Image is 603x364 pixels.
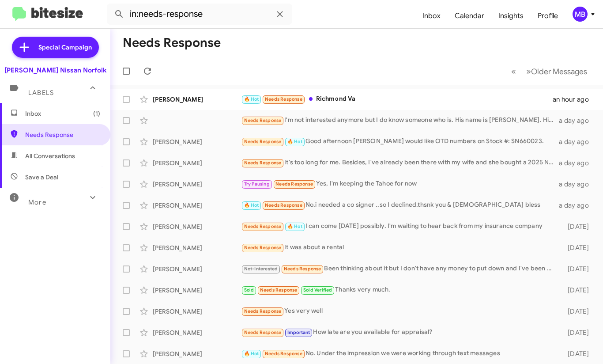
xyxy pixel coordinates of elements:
div: [DATE] [558,286,596,295]
span: Needs Response [244,118,282,123]
div: [DATE] [558,222,596,231]
div: [PERSON_NAME] [153,349,241,358]
div: Good afternoon [PERSON_NAME] would like OTD numbers on Stock #: SN660023. [241,136,558,147]
div: a day ago [558,159,596,167]
span: Not-Interested [244,266,278,272]
div: [PERSON_NAME] [153,137,241,146]
span: Needs Response [265,351,302,356]
div: It's too long for me. Besides, I've already been there with my wife and she bought a 2025 Nissan ... [241,158,558,168]
span: Important [287,330,310,335]
div: Been thinking about it but I don't have any money to put down and I've been working on my credit ... [241,264,558,274]
span: Needs Response [265,202,302,208]
span: 🔥 Hot [244,351,259,356]
span: » [526,66,531,77]
button: Next [521,62,592,80]
div: [DATE] [558,243,596,252]
div: [PERSON_NAME] [153,243,241,252]
div: MB [573,7,588,22]
span: Sold Verified [303,287,332,293]
span: Needs Response [25,130,100,139]
button: MB [565,7,593,22]
a: Calendar [448,3,491,29]
div: an hour ago [553,95,596,104]
span: Needs Response [275,181,313,187]
div: No. Under the impression we were working through text messages [241,349,558,359]
div: [PERSON_NAME] [153,222,241,231]
div: I can come [DATE] possibly. I'm waiting to hear back from my insurance company [241,221,558,231]
div: Yes very well [241,306,558,316]
div: [PERSON_NAME] [153,180,241,189]
div: [PERSON_NAME] [153,159,241,167]
span: Needs Response [284,266,321,272]
div: Yes, I'm keeping the Tahoe for now [241,179,558,189]
a: Profile [531,3,565,29]
span: Needs Response [260,287,298,293]
div: [DATE] [558,328,596,337]
div: a day ago [558,201,596,210]
div: [PERSON_NAME] [153,95,241,104]
span: Needs Response [244,139,282,144]
span: (1) [93,109,100,118]
span: Older Messages [531,67,587,76]
div: [PERSON_NAME] [153,286,241,295]
div: [PERSON_NAME] [153,201,241,210]
div: [DATE] [558,265,596,273]
div: How late are you available for appraisal? [241,327,558,337]
span: Needs Response [265,96,302,102]
button: Previous [506,62,521,80]
div: a day ago [558,180,596,189]
div: No.i needed a co signer ..so I declined.thsnk you & [DEMOGRAPHIC_DATA] bless [241,200,558,210]
span: 🔥 Hot [244,96,259,102]
span: Sold [244,287,254,293]
span: Needs Response [244,308,282,314]
span: Needs Response [244,224,282,229]
span: 🔥 Hot [287,139,302,144]
div: I'm not interested anymore but I do know someone who is. His name is [PERSON_NAME]. His number is... [241,115,558,125]
span: More [28,198,46,206]
div: [DATE] [558,349,596,358]
span: Try Pausing [244,181,270,187]
div: [PERSON_NAME] Nissan Norfolk [4,66,106,75]
div: a day ago [558,116,596,125]
span: Labels [28,89,54,97]
div: a day ago [558,137,596,146]
div: It was about a rental [241,243,558,253]
nav: Page navigation example [506,62,592,80]
span: 🔥 Hot [287,224,302,229]
input: Search [107,4,292,25]
a: Special Campaign [12,37,99,58]
span: Save a Deal [25,173,58,182]
a: Inbox [415,3,448,29]
h1: Needs Response [123,36,221,50]
div: [PERSON_NAME] [153,265,241,273]
span: Needs Response [244,330,282,335]
span: Inbox [25,109,100,118]
span: « [511,66,516,77]
span: 🔥 Hot [244,202,259,208]
div: [DATE] [558,307,596,316]
div: Thanks very much. [241,285,558,295]
div: [PERSON_NAME] [153,307,241,316]
span: Needs Response [244,160,282,166]
div: [PERSON_NAME] [153,328,241,337]
span: Special Campaign [38,43,92,52]
div: Richmond Va [241,94,553,104]
a: Insights [491,3,531,29]
span: Needs Response [244,245,282,250]
span: All Conversations [25,152,75,160]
